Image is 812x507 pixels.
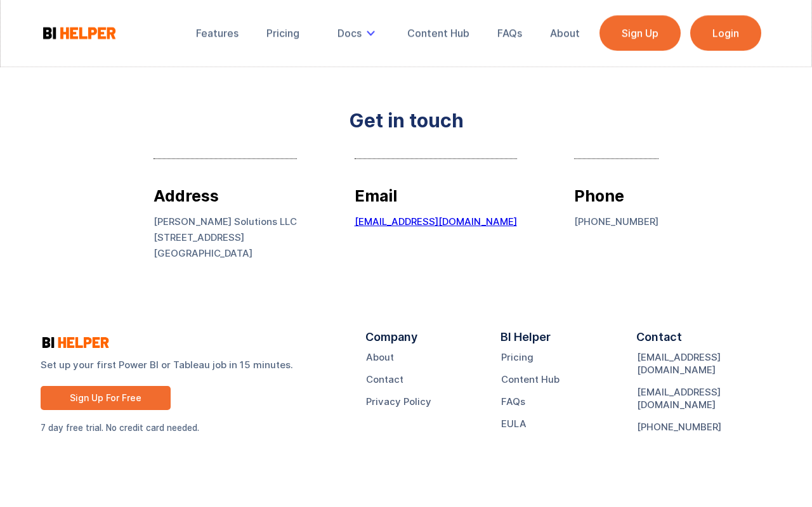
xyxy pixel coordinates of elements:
[355,215,517,228] a: [EMAIL_ADDRESS][DOMAIN_NAME]
[41,423,199,433] sub: 7 day free trial. No credit card needed.
[258,19,308,47] a: Pricing
[550,27,580,39] div: About
[501,395,525,408] a: FAQs
[366,373,403,386] a: Contact
[690,15,761,51] a: Login
[541,19,589,47] a: About
[636,331,682,351] div: Contact
[574,214,658,229] p: [PHONE_NUMBER]
[366,395,431,408] a: Privacy Policy
[41,358,340,371] strong: Set up your first Power BI or Tableau job in 15 minutes.
[154,186,219,205] strong: Address
[637,386,771,411] a: [EMAIL_ADDRESS][DOMAIN_NAME]
[349,114,464,127] strong: Get in touch
[398,19,478,47] a: Content Hub
[488,19,531,47] a: FAQs
[196,27,239,39] div: Features
[501,351,534,364] a: Pricing
[41,335,110,350] img: logo
[407,27,469,39] div: Content Hub
[501,373,560,386] a: Content Hub
[574,184,658,207] h2: Phone
[154,214,297,261] p: [PERSON_NAME] Solutions LLC [STREET_ADDRESS] [GEOGRAPHIC_DATA]
[497,27,522,39] div: FAQs
[337,27,362,39] div: Docs
[355,184,517,207] h2: Email
[355,214,517,229] p: ‍
[366,351,394,364] a: About
[187,19,247,47] a: Features
[637,351,771,376] a: [EMAIL_ADDRESS][DOMAIN_NAME]
[599,15,681,51] a: Sign Up
[501,418,527,430] a: EULA
[501,331,551,351] div: BI Helper
[329,19,388,47] div: Docs
[365,331,417,351] div: Company
[637,421,721,433] a: [PHONE_NUMBER]
[41,386,171,410] a: Sign Up For Free
[266,27,299,39] div: Pricing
